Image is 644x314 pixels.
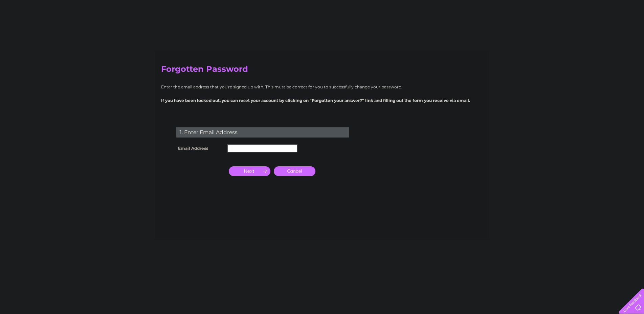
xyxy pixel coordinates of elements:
th: Email Address [175,143,225,154]
h2: Forgotten Password [161,64,483,77]
p: If you have been locked out, you can reset your account by clicking on “Forgotten your answer?” l... [161,97,483,104]
a: Cancel [274,166,315,176]
div: 1. Enter Email Address [176,127,349,138]
p: Enter the email address that you're signed up with. This must be correct for you to successfully ... [161,84,483,90]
